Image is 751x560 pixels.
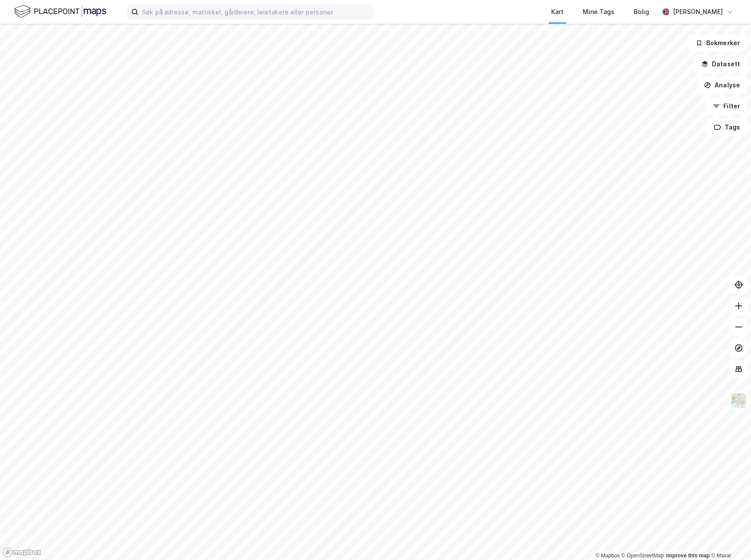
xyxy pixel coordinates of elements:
[634,7,649,17] div: Bolig
[3,547,41,557] a: Mapbox homepage
[666,553,710,559] a: Improve this map
[596,553,620,559] a: Mapbox
[705,97,747,115] button: Filter
[621,553,664,559] a: OpenStreetMap
[697,76,747,94] button: Analyse
[707,518,751,560] div: Kontrollprogram for chat
[730,392,747,409] img: Z
[673,7,723,17] div: [PERSON_NAME]
[138,5,373,18] input: Søk på adresse, matrikkel, gårdeiere, leietakere eller personer
[583,7,614,17] div: Mine Tags
[688,34,747,52] button: Bokmerker
[14,4,106,19] img: logo.f888ab2527a4732fd821a326f86c7f29.svg
[694,55,747,73] button: Datasett
[551,7,563,17] div: Kart
[707,518,751,560] iframe: Chat Widget
[707,118,747,136] button: Tags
